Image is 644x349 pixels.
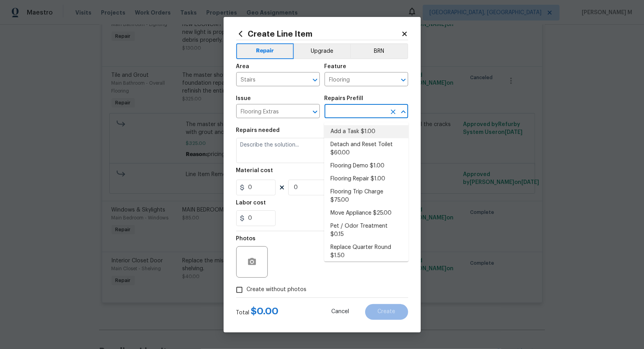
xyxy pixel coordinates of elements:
[324,220,409,241] li: Pet / Odor Treatment $0.15
[365,304,408,320] button: Create
[310,74,321,85] button: Open
[251,306,279,316] span: $ 0.00
[324,138,409,160] li: Detach and Reset Toilet $60.00
[378,309,396,315] span: Create
[236,307,279,317] div: Total
[236,168,273,173] h5: Material cost
[388,106,399,117] button: Clear
[324,173,409,186] li: Flooring Repair $1.00
[236,30,401,38] h2: Create Line Item
[236,128,280,133] h5: Repairs needed
[350,43,408,59] button: BRN
[324,160,409,173] li: Flooring Demo $1.00
[247,286,307,294] span: Create without photos
[236,200,266,206] h5: Labor cost
[236,236,256,241] h5: Photos
[332,309,349,315] span: Cancel
[398,74,409,85] button: Open
[325,96,364,101] h5: Repairs Prefill
[325,64,347,69] h5: Feature
[236,64,250,69] h5: Area
[324,207,409,220] li: Move Appliance $25.00
[310,106,321,117] button: Open
[398,106,409,117] button: Close
[294,43,350,59] button: Upgrade
[236,96,251,101] h5: Issue
[319,304,362,320] button: Cancel
[324,186,409,207] li: Flooring Trip Charge $75.00
[324,125,409,138] li: Add a Task $1.00
[324,241,409,262] li: Replace Quarter Round $1.50
[236,43,294,59] button: Repair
